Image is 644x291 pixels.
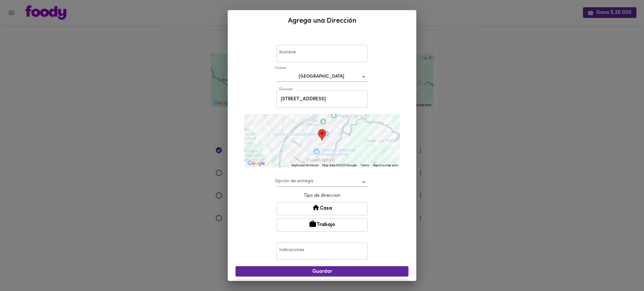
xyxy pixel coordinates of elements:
[236,266,408,277] button: Guardar
[236,15,408,26] h2: Agrega una Dirección
[276,192,368,199] p: Tipo de direccion
[318,129,326,141] div: Tu dirección
[275,178,313,184] label: Opción de entrega
[276,243,368,260] input: Dejar en recepción del 7mo piso
[360,163,369,167] a: Terms
[276,91,368,108] input: Incluye oficina, apto, piso, etc.
[276,218,368,232] button: Trabajo
[246,159,267,167] a: Open this area in Google Maps (opens a new window)
[322,163,357,167] span: Map data ©2025 Google
[608,255,638,285] iframe: Messagebird Livechat Widget
[373,163,398,167] a: Report a map error
[275,66,286,71] label: Ciudad
[291,163,319,167] button: Keyboard shortcuts
[241,269,403,275] span: Guardar
[246,159,267,167] img: Google
[276,202,368,215] button: Casa
[276,45,368,62] input: Mi Casa
[276,72,368,82] div: [GEOGRAPHIC_DATA]
[276,177,368,187] div: ​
